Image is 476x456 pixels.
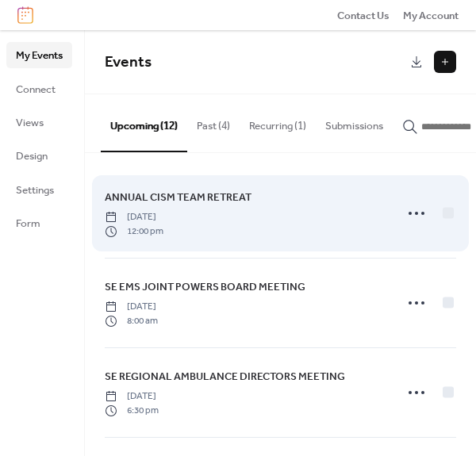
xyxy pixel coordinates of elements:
[6,143,72,168] a: Design
[6,76,72,102] a: Connect
[403,8,459,24] span: My Account
[337,8,390,24] span: Contact Us
[105,224,163,239] span: 12:00 pm
[17,6,33,24] img: logo
[16,216,40,232] span: Form
[6,210,72,236] a: Form
[6,109,72,135] a: Views
[16,48,63,63] span: My Events
[16,82,56,98] span: Connect
[337,7,390,23] a: Contact Us
[105,210,163,224] span: [DATE]
[6,42,72,67] a: My Events
[6,177,72,202] a: Settings
[105,189,251,206] a: ANNUAL CISM TEAM RETREAT
[16,148,48,164] span: Design
[105,278,305,296] a: SE EMS JOINT POWERS BOARD MEETING
[105,190,251,205] span: ANNUAL CISM TEAM RETREAT
[403,7,459,23] a: My Account
[240,94,316,150] button: Recurring (1)
[187,94,240,150] button: Past (4)
[16,115,44,131] span: Views
[105,314,158,328] span: 8:00 am
[316,94,393,150] button: Submissions
[105,300,158,314] span: [DATE]
[105,368,345,385] a: SE REGIONAL AMBULANCE DIRECTORS MEETING
[101,94,187,151] button: Upcoming (12)
[16,182,54,198] span: Settings
[105,404,159,418] span: 6:30 pm
[105,389,159,404] span: [DATE]
[105,48,152,77] span: Events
